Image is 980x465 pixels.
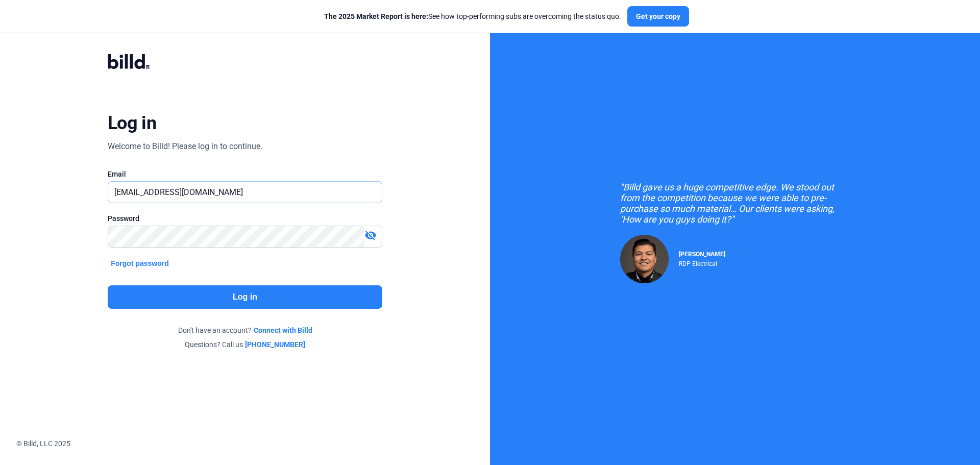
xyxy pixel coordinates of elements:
[627,6,689,27] button: Get your copy
[245,339,305,350] a: [PHONE_NUMBER]
[108,112,156,134] div: Log in
[254,325,312,335] a: Connect with Billd
[324,11,621,21] div: See how top-performing subs are overcoming the status quo.
[108,285,382,309] button: Log in
[108,169,382,179] div: Email
[679,258,725,267] div: RDP Electrical
[108,213,382,224] div: Password
[620,235,669,283] img: Raul Pacheco
[108,258,172,269] button: Forgot password
[364,229,377,241] mat-icon: visibility_off
[324,12,428,20] span: The 2025 Market Report is here:
[108,325,382,335] div: Don't have an account?
[108,140,262,153] div: Welcome to Billd! Please log in to continue.
[620,182,850,225] div: "Billd gave us a huge competitive edge. We stood out from the competition because we were able to...
[679,251,725,258] span: [PERSON_NAME]
[108,339,382,350] div: Questions? Call us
